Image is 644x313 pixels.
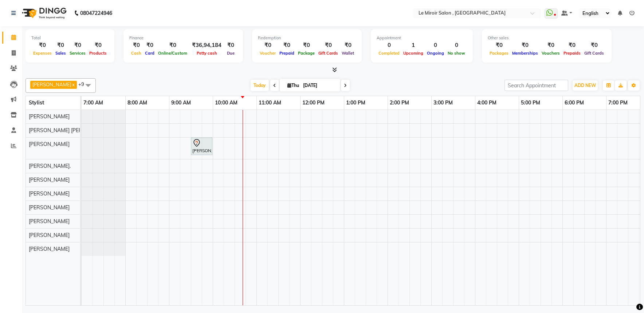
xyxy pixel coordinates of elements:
[488,51,510,56] span: Packages
[377,35,467,41] div: Appointment
[606,98,629,108] a: 7:00 PM
[488,41,510,49] div: ₹0
[432,98,455,108] a: 3:00 PM
[504,80,568,91] input: Search Appointment
[54,41,68,49] div: ₹0
[340,41,356,49] div: ₹0
[258,51,278,56] span: Voucher
[29,177,70,183] span: [PERSON_NAME]
[317,41,340,49] div: ₹0
[540,51,562,56] span: Vouchers
[29,232,70,238] span: [PERSON_NAME]
[68,51,87,56] span: Services
[510,41,540,49] div: ₹0
[563,98,586,108] a: 6:00 PM
[82,98,105,108] a: 7:00 AM
[29,141,70,147] span: [PERSON_NAME]
[401,51,425,56] span: Upcoming
[31,51,54,56] span: Expenses
[258,35,356,41] div: Redemption
[32,82,71,87] span: [PERSON_NAME]
[377,41,401,49] div: 0
[31,35,109,41] div: Total
[388,98,411,108] a: 2:00 PM
[519,98,542,108] a: 5:00 PM
[573,80,598,91] button: ADD NEW
[29,99,44,106] span: Stylist
[540,41,562,49] div: ₹0
[195,51,219,56] span: Petty cash
[251,80,269,91] span: Today
[80,3,112,23] b: 08047224946
[296,51,317,56] span: Package
[68,41,87,49] div: ₹0
[278,41,296,49] div: ₹0
[156,41,189,49] div: ₹0
[446,51,467,56] span: No show
[29,204,70,211] span: [PERSON_NAME]
[29,246,70,252] span: [PERSON_NAME]
[225,51,236,56] span: Due
[54,51,68,56] span: Sales
[189,41,224,49] div: ₹36,94,184
[446,41,467,49] div: 0
[71,82,75,87] a: x
[562,41,582,49] div: ₹0
[31,41,54,49] div: ₹0
[425,41,446,49] div: 0
[562,51,582,56] span: Prepaids
[78,81,90,87] span: +9
[286,83,301,88] span: Thu
[87,41,109,49] div: ₹0
[213,98,239,108] a: 10:00 AM
[224,41,237,49] div: ₹0
[29,113,70,120] span: [PERSON_NAME]
[192,139,212,154] div: [PERSON_NAME], TK01, 09:30 AM-10:00 AM, Men Haircut
[129,35,237,41] div: Finance
[377,51,401,56] span: Completed
[156,51,189,56] span: Online/Custom
[129,41,143,49] div: ₹0
[126,98,149,108] a: 8:00 AM
[582,41,606,49] div: ₹0
[488,35,606,41] div: Other sales
[87,51,109,56] span: Products
[475,98,498,108] a: 4:00 PM
[317,51,340,56] span: Gift Cards
[143,41,156,49] div: ₹0
[29,190,70,197] span: [PERSON_NAME]
[425,51,446,56] span: Ongoing
[301,98,326,108] a: 12:00 PM
[340,51,356,56] span: Wallet
[29,163,71,169] span: [PERSON_NAME].
[129,51,143,56] span: Cash
[29,127,132,134] span: [PERSON_NAME] [PERSON_NAME] Therapy
[258,41,278,49] div: ₹0
[301,80,337,91] input: 2025-09-04
[169,98,193,108] a: 9:00 AM
[510,51,540,56] span: Memberships
[19,3,68,23] img: logo
[257,98,283,108] a: 11:00 AM
[29,218,70,225] span: [PERSON_NAME]
[278,51,296,56] span: Prepaid
[344,98,367,108] a: 1:00 PM
[574,83,596,88] span: ADD NEW
[401,41,425,49] div: 1
[582,51,606,56] span: Gift Cards
[143,51,156,56] span: Card
[296,41,317,49] div: ₹0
